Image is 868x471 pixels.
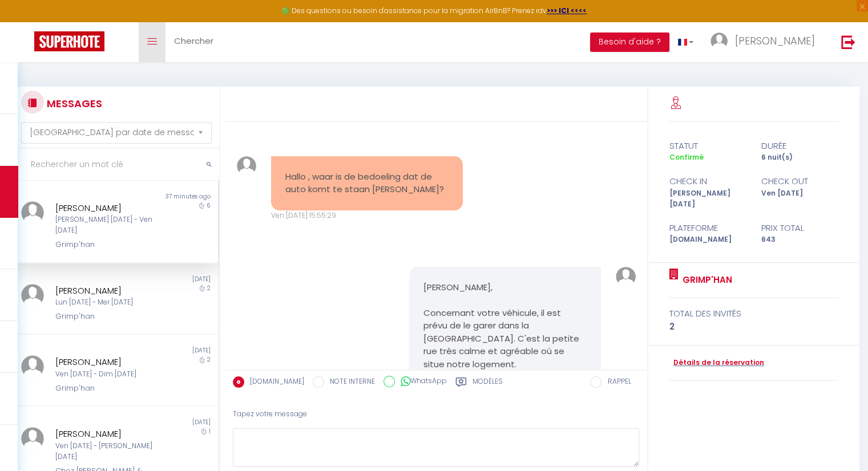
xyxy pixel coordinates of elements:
[21,355,44,378] img: ...
[55,284,159,298] div: [PERSON_NAME]
[116,192,218,201] div: 37 minutes ago
[616,267,635,286] img: ...
[754,188,846,210] div: Ven [DATE]
[702,22,829,62] a: ... [PERSON_NAME]
[841,35,855,49] img: logout
[14,149,219,181] input: Rechercher un mot clé
[21,201,44,224] img: ...
[116,418,218,427] div: [DATE]
[55,311,159,322] div: Grimp'han
[754,152,846,163] div: 6 nuit(s)
[590,33,669,52] button: Besoin d'aide ?
[21,427,44,450] img: ...
[207,201,211,210] span: 6
[547,6,587,15] a: >>> ICI <<<<
[55,201,159,215] div: [PERSON_NAME]
[207,355,211,364] span: 2
[754,221,846,235] div: Prix total
[55,383,159,394] div: Grimp'han
[271,210,463,221] div: Ven [DATE] 15:55:29
[116,275,218,284] div: [DATE]
[44,91,102,116] h3: MESSAGES
[679,273,732,287] a: Grimp'han
[754,234,846,245] div: 643
[21,284,44,307] img: ...
[473,376,503,391] label: Modèles
[661,234,753,245] div: [DOMAIN_NAME]
[55,297,159,308] div: Lun [DATE] - Mer [DATE]
[669,152,704,162] span: Confirmé
[237,156,256,176] img: ...
[55,355,159,369] div: [PERSON_NAME]
[754,139,846,153] div: durée
[661,174,753,188] div: check in
[233,400,640,428] div: Tapez votre message
[55,239,159,250] div: Grimp'han
[735,34,815,48] span: [PERSON_NAME]
[174,35,213,47] span: Chercher
[55,214,159,236] div: [PERSON_NAME] [DATE] - Ven [DATE]
[244,376,304,389] label: [DOMAIN_NAME]
[55,369,159,380] div: Ven [DATE] - Dim [DATE]
[165,22,222,62] a: Chercher
[661,221,753,235] div: Plateforme
[661,139,753,153] div: statut
[710,33,728,50] img: ...
[55,441,159,462] div: Ven [DATE] - [PERSON_NAME] [DATE]
[285,170,449,196] pre: Hallo , waar is de bedoeling dat de auto komt te staan [PERSON_NAME]?
[116,346,218,355] div: [DATE]
[34,31,104,51] img: Super Booking
[209,427,211,436] span: 1
[55,427,159,441] div: [PERSON_NAME]
[669,358,764,368] a: Détails de la réservation
[754,174,846,188] div: check out
[207,284,211,293] span: 2
[395,376,447,388] label: WhatsApp
[669,320,838,334] div: 2
[661,188,753,210] div: [PERSON_NAME] [DATE]
[669,307,838,320] div: total des invités
[324,376,375,389] label: NOTE INTERNE
[601,376,631,389] label: RAPPEL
